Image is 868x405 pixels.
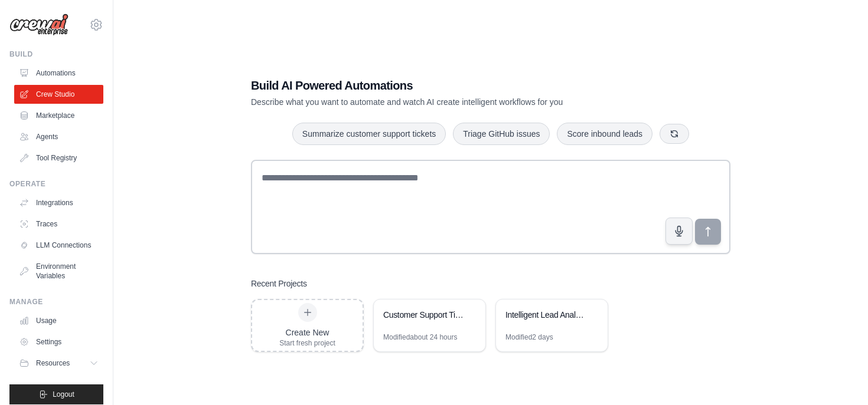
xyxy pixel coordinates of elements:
h3: Recent Projects [251,278,307,289]
button: Score inbound leads [557,123,652,145]
button: Click to speak your automation idea [665,218,693,245]
div: Build [9,50,103,59]
span: Logout [53,390,74,399]
a: Traces [14,215,103,233]
a: Usage [14,311,103,330]
div: Manage [9,297,103,307]
button: Logout [9,384,103,404]
div: Operate [9,179,103,189]
div: Start fresh project [279,338,335,348]
a: Marketplace [14,106,103,125]
a: LLM Connections [14,236,103,255]
a: Automations [14,64,103,83]
a: Integrations [14,193,103,212]
div: Intelligent Lead Analysis & Routing System [505,309,586,321]
div: Customer Support Ticket Analysis & Response Automation [383,309,464,321]
div: Modified about 24 hours [383,332,457,342]
a: Agents [14,127,103,146]
button: Triage GitHub issues [453,123,550,145]
h1: Build AI Powered Automations [251,77,648,94]
button: Summarize customer support tickets [292,123,446,145]
img: Logo [9,14,68,36]
a: Environment Variables [14,257,103,285]
button: Get new suggestions [660,124,689,144]
div: Modified 2 days [505,332,553,342]
span: Resources [36,358,70,368]
a: Tool Registry [14,149,103,167]
a: Crew Studio [14,85,103,104]
div: Create New [279,327,335,338]
button: Resources [14,354,103,373]
a: Settings [14,332,103,351]
p: Describe what you want to automate and watch AI create intelligent workflows for you [251,96,648,108]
